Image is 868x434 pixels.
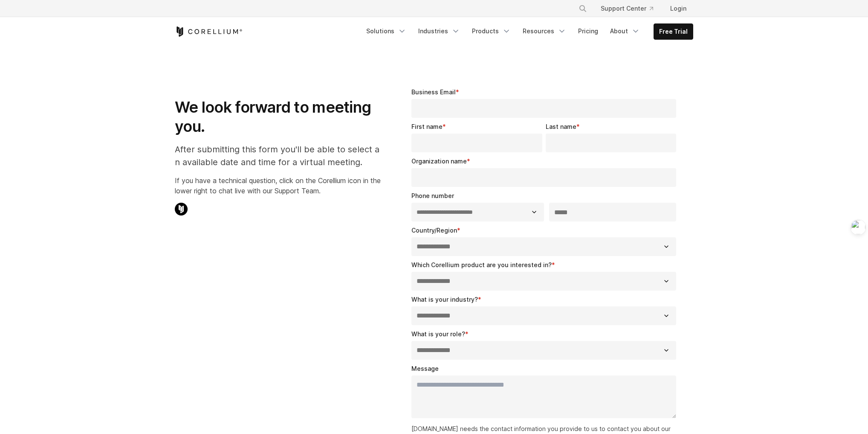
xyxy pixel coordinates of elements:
[175,203,188,216] img: Corellium Chat Icon
[361,23,693,40] div: Navigation Menu
[175,175,381,196] p: If you have a technical question, click on the Corellium icon in the lower right to chat live wit...
[573,23,603,39] a: Pricing
[175,143,381,169] p: After submitting this form you'll be able to select an available date and time for a virtual meet...
[411,296,478,303] span: What is your industry?
[175,26,243,37] a: Corellium Home
[594,1,660,16] a: Support Center
[467,23,516,39] a: Products
[663,1,693,16] a: Login
[605,23,645,39] a: About
[411,365,439,372] span: Message
[413,23,465,39] a: Industries
[411,330,465,338] span: What is your role?
[411,123,443,130] span: First name
[546,123,576,130] span: Last name
[411,261,552,268] span: Which Corellium product are you interested in?
[361,23,411,39] a: Solutions
[411,157,467,165] span: Organization name
[411,88,456,96] span: Business Email
[568,1,693,16] div: Navigation Menu
[575,1,590,16] button: Search
[411,192,454,199] span: Phone number
[518,23,571,39] a: Resources
[175,98,381,136] h1: We look forward to meeting you.
[654,24,693,39] a: Free Trial
[411,227,457,234] span: Country/Region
